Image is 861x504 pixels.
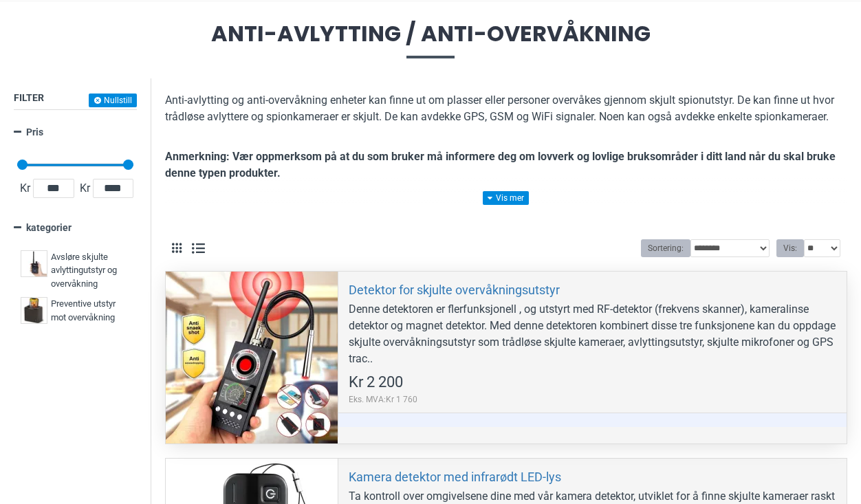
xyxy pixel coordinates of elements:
[165,150,836,179] b: Anmerkning: Vær oppmerksom på at du som bruker må informere deg om lovverk og lovlige bruksområde...
[165,92,847,125] p: Anti-avlytting og anti-overvåkning enheter kan finne ut om plasser eller personer overvåkes gjenn...
[349,393,417,406] span: Eks. MVA:Kr 1 760
[51,250,127,291] span: Avsløre skjulte avlyttingutstyr og overvåkning
[14,92,44,103] span: Filter
[77,180,93,197] span: Kr
[166,272,338,443] a: Detektor for skjulte overvåkningsutstyr Detektor for skjulte overvåkningsutstyr
[349,282,560,298] a: Detektor for skjulte overvåkningsutstyr
[21,250,47,277] img: Avsløre skjulte avlyttingutstyr og overvåkning
[14,120,137,144] a: Pris
[14,216,137,240] a: kategorier
[51,297,127,324] span: Preventive utstyr mot overvåkning
[21,297,47,324] img: Preventive utstyr mot overvåkning
[349,375,403,390] span: Kr 2 200
[349,301,836,367] div: Denne detektoren er flerfunksjonell , og utstyrt med RF-detektor (frekvens skanner), kameralinse ...
[14,23,847,58] span: Anti-avlytting / Anti-overvåkning
[17,180,33,197] span: Kr
[776,239,804,257] label: Vis:
[641,239,690,257] label: Sortering:
[349,469,561,485] a: Kamera detektor med infrarødt LED-lys
[89,94,137,107] button: Nullstill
